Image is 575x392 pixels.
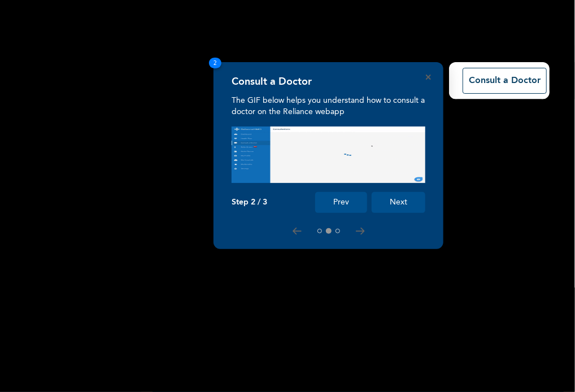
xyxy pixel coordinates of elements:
[232,127,425,183] img: consult_tour.f0374f2500000a21e88d.gif
[209,58,221,68] span: 2
[426,75,431,80] button: Close
[232,76,312,88] h4: Consult a Doctor
[463,68,547,94] button: Consult a Doctor
[232,198,267,207] p: Step 2 / 3
[372,192,425,213] button: Next
[315,192,367,213] button: Prev
[232,95,425,117] p: The GIF below helps you understand how to consult a doctor on the Reliance webapp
